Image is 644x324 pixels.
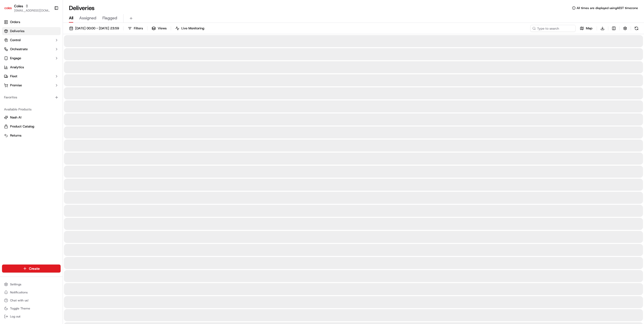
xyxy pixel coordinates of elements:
[10,83,22,88] span: Promise
[173,25,207,32] button: Live Monitoring
[10,133,21,138] span: Returns
[2,45,61,53] button: Orchestrate
[79,15,96,21] span: Assigned
[2,289,61,296] button: Notifications
[2,281,61,288] button: Settings
[29,266,40,271] span: Create
[4,4,12,12] img: Coles
[2,18,61,26] a: Orders
[2,72,61,80] button: Fleet
[2,2,52,14] button: ColesColes[EMAIL_ADDRESS][DOMAIN_NAME]
[577,6,638,10] span: All times are displayed using AEST timezone
[10,20,20,24] span: Orders
[2,54,61,62] button: Engage
[10,290,28,294] span: Notifications
[10,47,28,51] span: Orchestrate
[158,26,167,31] span: Views
[2,265,61,273] button: Create
[149,25,169,32] button: Views
[2,313,61,320] button: Log out
[10,314,20,318] span: Log out
[2,63,61,71] a: Analytics
[10,74,17,79] span: Fleet
[2,297,61,304] button: Chat with us!
[181,26,204,31] span: Live Monitoring
[2,305,61,312] button: Toggle Theme
[2,132,61,140] button: Returns
[10,306,30,310] span: Toggle Theme
[10,282,21,286] span: Settings
[14,9,50,13] button: [EMAIL_ADDRESS][DOMAIN_NAME]
[4,124,59,129] a: Product Catalog
[4,115,59,120] a: Nash AI
[69,4,95,12] h1: Deliveries
[10,29,24,33] span: Deliveries
[10,65,24,70] span: Analytics
[2,81,61,89] button: Promise
[2,113,61,121] button: Nash AI
[126,25,145,32] button: Filters
[633,25,640,32] button: Refresh
[134,26,143,31] span: Filters
[2,122,61,131] button: Product Catalog
[102,15,117,21] span: Flagged
[10,115,21,120] span: Nash AI
[75,26,119,31] span: [DATE] 00:00 - [DATE] 23:59
[2,36,61,44] button: Control
[530,25,576,32] input: Type to search
[10,38,21,42] span: Control
[586,26,592,31] span: Map
[67,25,121,32] button: [DATE] 00:00 - [DATE] 23:59
[10,56,21,60] span: Engage
[10,298,28,302] span: Chat with us!
[2,27,61,35] a: Deliveries
[2,105,61,113] div: Available Products
[578,25,595,32] button: Map
[69,15,73,21] span: All
[4,133,59,138] a: Returns
[2,93,61,101] div: Favorites
[10,124,34,129] span: Product Catalog
[14,4,23,9] button: Coles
